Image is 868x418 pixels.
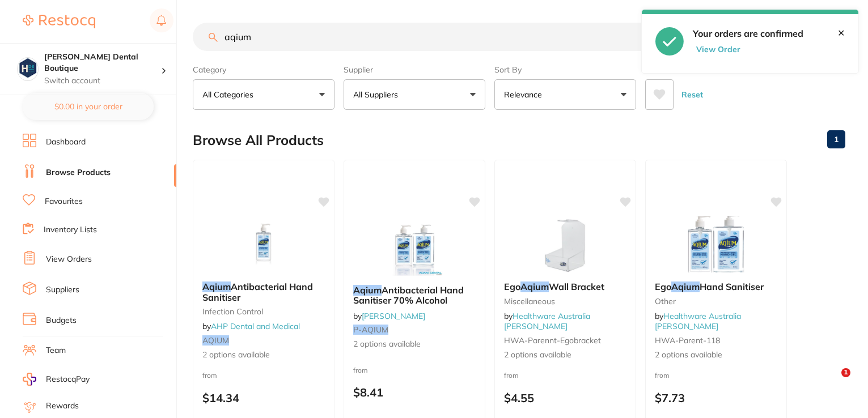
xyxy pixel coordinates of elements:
[827,128,845,151] a: 1
[353,284,464,306] span: Antibacterial Hand Sanitiser 70% Alcohol
[44,224,97,236] a: Inventory Lists
[504,281,520,292] span: Ego
[202,281,313,302] span: Antibacterial Hand Sanitiser
[23,373,90,386] a: RestocqPay
[504,349,626,361] span: 2 options available
[655,335,720,346] span: HWA-parent-118
[44,52,161,74] h4: Harris Dental Boutique
[353,386,476,399] p: $8.41
[494,65,636,75] label: Sort By
[655,297,777,306] small: other
[818,368,845,395] iframe: Intercom live chat
[655,349,777,361] span: 2 options available
[724,23,812,51] button: Create Product
[344,79,485,110] button: All Suppliers
[46,137,86,148] a: Dashboard
[46,345,66,356] a: Team
[679,216,753,272] img: Ego Aqium Hand Sanitiser
[344,65,485,75] label: Supplier
[44,75,161,87] p: Switch account
[353,311,425,321] span: by
[378,219,451,276] img: Aqium Antibacterial Hand Sanitiser 70% Alcohol
[18,58,38,78] img: Harris Dental Boutique
[362,311,425,321] a: [PERSON_NAME]
[549,281,604,292] span: Wall Bracket
[46,254,92,265] a: View Orders
[202,307,325,316] small: infection control
[655,311,741,331] span: by
[504,391,626,404] p: $4.55
[202,281,325,302] b: Aqium Antibacterial Hand Sanitiser
[46,374,90,385] span: RestocqPay
[45,196,83,207] a: Favourites
[528,216,602,272] img: Ego Aqium Wall Bracket
[494,79,636,110] button: Relevance
[655,371,670,379] span: from
[353,285,476,306] b: Aqium Antibacterial Hand Sanitiser 70% Alcohol
[202,89,258,100] p: All Categories
[504,89,547,100] p: Relevance
[227,216,300,272] img: Aqium Antibacterial Hand Sanitiser
[353,284,382,296] em: Aqium
[46,400,79,412] a: Rewards
[202,349,325,361] span: 2 options available
[353,339,476,350] span: 2 options available
[193,133,324,148] h2: Browse All Products
[23,15,95,28] img: Restocq Logo
[504,311,590,331] a: Healthware Australia [PERSON_NAME]
[745,32,803,41] span: Create Product
[211,321,300,331] a: AHP Dental and Medical
[353,325,388,335] em: P-AQIUM
[504,281,626,292] b: Ego Aqium Wall Bracket
[202,321,300,331] span: by
[671,281,700,292] em: Aqium
[655,281,671,292] span: Ego
[837,28,845,38] a: Close this notification
[46,315,77,326] a: Budgets
[504,311,590,331] span: by
[504,335,601,346] span: HWA-parennt-egobracket
[678,79,706,110] button: Reset
[841,368,850,377] span: 1
[202,281,231,292] em: Aqium
[655,391,777,404] p: $7.73
[504,371,519,379] span: from
[46,167,111,178] a: Browse Products
[23,373,36,386] img: RestocqPay
[504,297,626,306] small: Miscellaneous
[193,79,335,110] button: All Categories
[655,311,741,331] a: Healthware Australia [PERSON_NAME]
[46,284,79,296] a: Suppliers
[193,23,715,51] input: Search Products
[202,335,229,346] em: AQIUM
[520,281,549,292] em: Aqium
[202,371,217,379] span: from
[700,281,764,292] span: Hand Sanitiser
[353,366,368,374] span: from
[23,93,154,120] button: $0.00 in your order
[23,8,95,35] a: Restocq Logo
[353,89,403,100] p: All Suppliers
[655,281,777,292] b: Ego Aqium Hand Sanitiser
[202,391,325,404] p: $14.34
[693,44,750,54] button: View Order
[193,65,335,75] label: Category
